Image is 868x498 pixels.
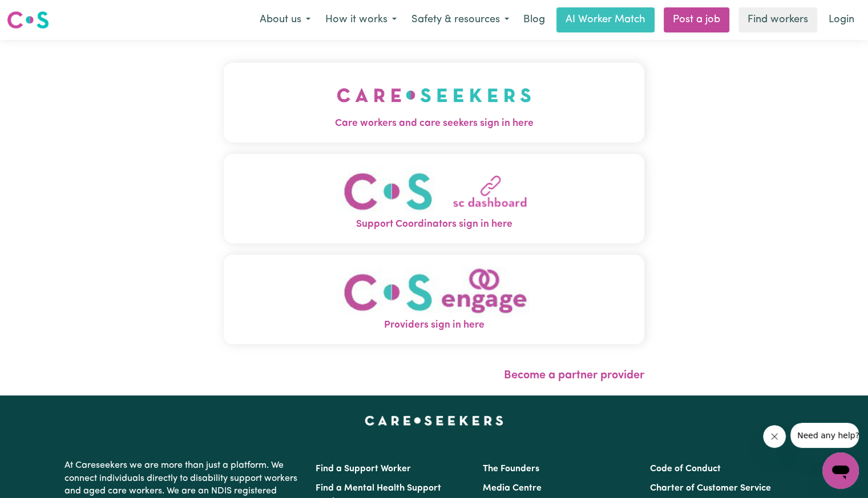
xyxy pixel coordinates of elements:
[822,452,859,489] iframe: Button to launch messaging window
[483,484,542,493] a: Media Centre
[224,63,644,142] button: Care workers and care seekers sign in here
[7,8,69,17] span: Need any help?
[650,464,721,473] a: Code of Conduct
[763,425,786,448] iframe: Close message
[504,370,644,381] a: Become a partner provider
[224,154,644,243] button: Support Coordinators sign in here
[224,116,644,131] span: Care workers and care seekers sign in here
[483,464,539,473] a: The Founders
[7,10,49,30] img: Careseekers logo
[316,464,411,473] a: Find a Support Worker
[224,255,644,344] button: Providers sign in here
[365,416,503,425] a: Careseekers home page
[790,423,859,448] iframe: Message from company
[7,7,49,33] a: Careseekers logo
[556,7,655,32] a: AI Worker Match
[650,484,771,493] a: Charter of Customer Service
[224,318,644,333] span: Providers sign in here
[516,7,552,32] a: Blog
[822,7,861,32] a: Login
[224,217,644,232] span: Support Coordinators sign in here
[404,8,516,32] button: Safety & resources
[318,8,404,32] button: How it works
[252,8,318,32] button: About us
[738,7,817,32] a: Find workers
[664,7,729,32] a: Post a job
